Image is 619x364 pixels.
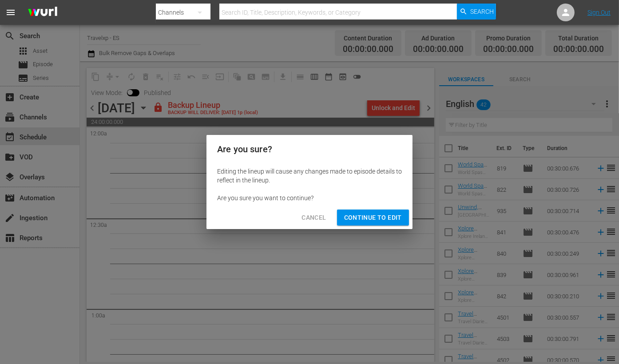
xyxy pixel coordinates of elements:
div: Editing the lineup will cause any changes made to episode details to reflect in the lineup. [217,167,402,185]
a: Sign Out [587,9,611,16]
div: Are you sure you want to continue? [217,194,402,202]
span: menu [5,7,16,18]
h2: Are you sure? [217,142,402,156]
span: Cancel [302,212,326,223]
span: Search [470,4,494,20]
button: Continue to Edit [337,210,409,226]
img: ans4CAIJ8jUAAAAAAAAAAAAAAAAAAAAAAAAgQb4GAAAAAAAAAAAAAAAAAAAAAAAAJMjXAAAAAAAAAAAAAAAAAAAAAAAAgAT5G... [21,2,64,23]
span: Continue to Edit [344,212,402,223]
button: Cancel [294,210,333,226]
